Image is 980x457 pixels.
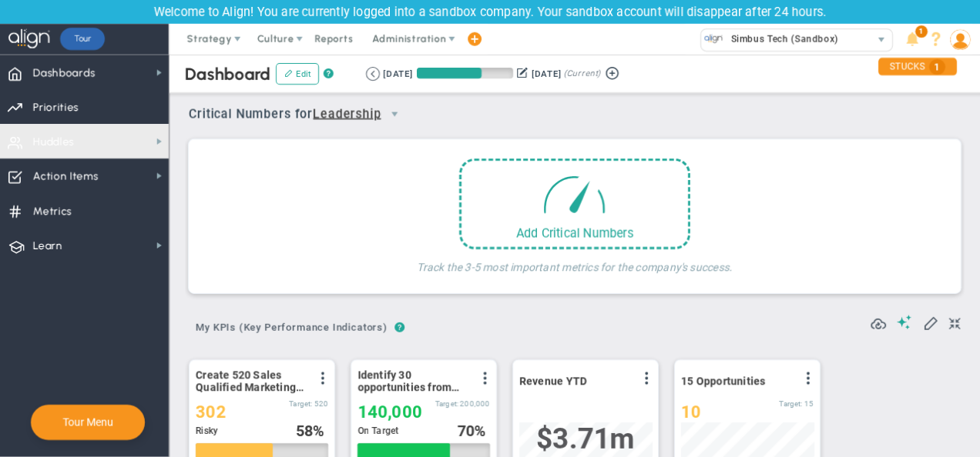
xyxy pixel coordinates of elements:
button: Tour Menu [58,415,118,429]
button: Go to previous period [366,67,380,81]
span: Dashboards [33,57,96,89]
span: Culture [257,33,294,45]
span: 58 [296,422,313,440]
span: Critical Numbers for [189,101,411,129]
div: % [458,422,491,439]
span: Revenue YTD [519,375,587,387]
span: Huddles [33,126,75,158]
div: [DATE] [384,67,413,81]
h4: Track the 3-5 most important metrics for the company's success. [417,249,732,274]
span: Suggestions (AI Feature) [897,315,912,329]
span: Create 520 Sales Qualified Marketing Leads [196,369,307,393]
span: Learn [33,230,62,262]
div: STUCKS [878,58,957,75]
img: 33523.Company.photo [704,29,723,48]
span: 15 [804,399,814,408]
div: Period Progress: 67% Day 61 of 90 with 29 remaining. [417,68,513,78]
div: [DATE] [532,67,561,81]
span: select [870,29,892,51]
div: Add Critical Numbers [461,226,688,241]
span: 70 [458,422,475,440]
span: Identify 30 opportunities from SmithCo resulting in $200K new sales [357,369,469,393]
span: Dashboard [185,64,270,85]
span: select [381,101,408,127]
button: Edit [276,63,319,85]
span: Strategy [187,33,232,45]
span: Administration [372,33,445,45]
span: 200,000 [460,399,490,408]
span: Refresh Data [871,314,886,329]
span: Risky [196,425,218,436]
span: 10 [681,402,701,422]
span: $3,707,282 [536,422,635,455]
span: Metrics [33,195,72,228]
span: 1 [915,25,928,38]
span: My KPIs (Key Performance Indicators) [189,315,394,340]
div: % [296,422,329,439]
span: Simbus Tech (Sandbox) [723,29,838,49]
span: Target: [289,399,312,408]
span: (Current) [564,67,601,81]
button: My KPIs (Key Performance Indicators) [189,315,394,342]
span: Target: [779,399,802,408]
img: 209012.Person.photo [950,29,971,50]
span: 15 Opportunities [681,375,766,387]
span: 302 [196,402,226,422]
span: Target: [435,399,458,408]
span: Reports [307,24,361,55]
li: Help & Frequently Asked Questions (FAQ) [925,24,948,55]
li: Announcements [901,24,925,55]
span: Edit My KPIs [923,315,938,330]
span: On Target [357,425,398,436]
span: Leadership [313,105,381,124]
span: 140,000 [357,402,422,422]
span: Priorities [33,92,79,124]
span: Action Items [33,161,99,193]
span: 520 [314,399,328,408]
span: 1 [929,59,945,75]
